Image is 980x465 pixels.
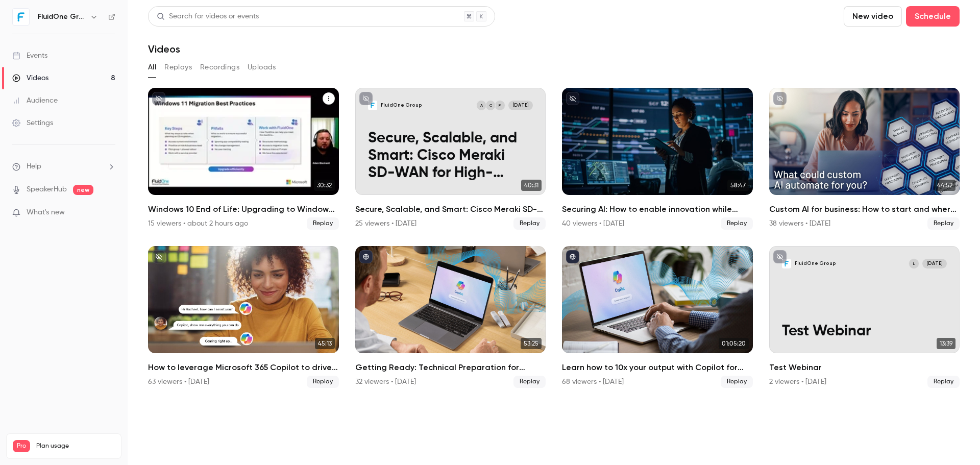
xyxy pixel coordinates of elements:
div: A [476,100,487,111]
h2: How to leverage Microsoft 365 Copilot to drive value in an admin-heavy world [148,361,339,374]
button: unpublished [773,92,787,105]
li: Custom AI for business: How to start and where to invest [769,88,960,230]
iframe: Noticeable Trigger [103,208,115,217]
div: 15 viewers • about 2 hours ago [148,218,248,229]
a: 45:13How to leverage Microsoft 365 Copilot to drive value in an admin-heavy world63 viewers • [DA... [148,246,339,388]
p: FluidOne Group [795,260,836,267]
span: Replay [721,376,753,388]
h2: Securing AI: How to enable innovation while mitigating risks [562,203,753,215]
button: Schedule [906,6,960,27]
button: Uploads [248,59,276,76]
span: 01:05:20 [719,338,749,349]
button: unpublished [773,250,787,263]
span: What's new [27,207,65,218]
span: 53:25 [521,338,542,349]
div: 25 viewers • [DATE] [355,218,416,229]
div: 32 viewers • [DATE] [355,377,416,387]
h2: Learn how to 10x your output with Copilot for Microsoft 365 [562,361,753,374]
div: Search for videos or events [157,11,259,22]
img: Test Webinar [782,259,792,268]
p: FluidOne Group [381,102,422,109]
img: FluidOne Group [13,9,29,25]
a: Test WebinarFluidOne GroupL[DATE]Test Webinar13:39Test Webinar2 viewers • [DATE]Replay [769,246,960,388]
a: 01:05:20Learn how to 10x your output with Copilot for Microsoft 36568 viewers • [DATE]Replay [562,246,753,388]
a: 30:32Windows 10 End of Life: Upgrading to Windows 11 & the Added Value of Business Premium15 view... [148,88,339,230]
li: Securing AI: How to enable innovation while mitigating risks [562,88,753,230]
button: published [566,250,579,263]
button: unpublished [359,92,373,105]
button: unpublished [152,250,165,263]
span: Replay [513,376,546,388]
h2: Windows 10 End of Life: Upgrading to Windows 11 & the Added Value of Business Premium [148,203,339,215]
li: Learn how to 10x your output with Copilot for Microsoft 365 [562,246,753,388]
div: 38 viewers • [DATE] [769,218,830,229]
button: unpublished [152,92,165,105]
span: 30:32 [314,180,335,191]
h2: Test Webinar [769,361,960,374]
h2: Getting Ready: Technical Preparation for Copilot Implementation [355,361,546,374]
div: Settings [12,118,53,128]
a: 44:52Custom AI for business: How to start and where to invest38 viewers • [DATE]Replay [769,88,960,230]
button: Recordings [200,59,239,76]
div: L [909,258,919,269]
h6: FluidOne Group [38,12,86,22]
h2: Secure, Scalable, and Smart: Cisco Meraki SD-WAN for High-Performance Enterprises [355,203,546,215]
span: [DATE] [508,101,533,110]
h1: Videos [148,43,180,55]
section: Videos [148,6,960,459]
span: Replay [307,217,339,230]
h2: Custom AI for business: How to start and where to invest [769,203,960,215]
span: [DATE] [922,259,947,268]
p: Secure, Scalable, and Smart: Cisco Meraki SD-WAN for High-Performance Enterprises [368,130,533,182]
span: Replay [513,217,546,230]
span: Pro [13,440,30,452]
div: P [495,100,505,111]
div: 68 viewers • [DATE] [562,377,624,387]
span: 13:39 [937,338,955,349]
li: Windows 10 End of Life: Upgrading to Windows 11 & the Added Value of Business Premium [148,88,339,230]
div: Videos [12,73,48,83]
button: Replays [164,59,192,76]
li: help-dropdown-opener [12,161,115,172]
div: Audience [12,95,58,106]
span: Help [27,161,41,172]
div: Events [12,51,47,61]
div: 63 viewers • [DATE] [148,377,209,387]
span: Replay [307,376,339,388]
span: 40:31 [521,180,542,191]
span: 44:52 [934,180,955,191]
span: Plan usage [36,442,115,450]
span: new [73,185,93,195]
span: Replay [927,376,960,388]
a: 58:47Securing AI: How to enable innovation while mitigating risks40 viewers • [DATE]Replay [562,88,753,230]
img: Secure, Scalable, and Smart: Cisco Meraki SD-WAN for High-Performance Enterprises [368,101,378,110]
button: All [148,59,156,76]
li: How to leverage Microsoft 365 Copilot to drive value in an admin-heavy world [148,246,339,388]
div: C [485,100,496,111]
button: unpublished [566,92,579,105]
button: New video [844,6,902,27]
p: Test Webinar [782,323,947,340]
div: 2 viewers • [DATE] [769,377,826,387]
a: 53:25Getting Ready: Technical Preparation for Copilot Implementation32 viewers • [DATE]Replay [355,246,546,388]
li: Getting Ready: Technical Preparation for Copilot Implementation [355,246,546,388]
span: 45:13 [315,338,335,349]
span: 58:47 [727,180,749,191]
span: Replay [721,217,753,230]
a: SpeakerHub [27,184,67,195]
li: Secure, Scalable, and Smart: Cisco Meraki SD-WAN for High-Performance Enterprises [355,88,546,230]
li: Test Webinar [769,246,960,388]
a: Secure, Scalable, and Smart: Cisco Meraki SD-WAN for High-Performance EnterprisesFluidOne GroupPC... [355,88,546,230]
ul: Videos [148,88,960,388]
div: 40 viewers • [DATE] [562,218,624,229]
button: published [359,250,373,263]
span: Replay [927,217,960,230]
